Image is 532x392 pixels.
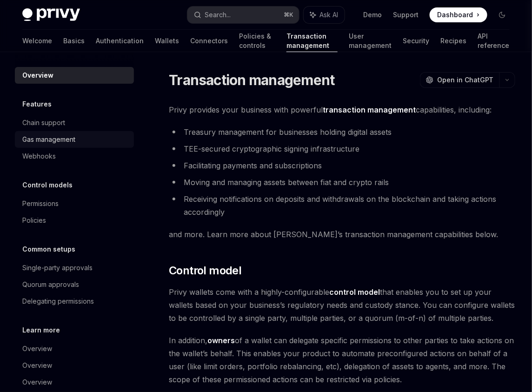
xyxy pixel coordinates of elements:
a: Welcome [22,30,52,52]
strong: control model [329,287,380,297]
li: Receiving notifications on deposits and withdrawals on the blockchain and taking actions accordingly [169,193,515,219]
div: Delegating permissions [22,296,94,307]
div: Overview [22,70,53,81]
a: Quorum approvals [15,276,134,293]
div: Chain support [22,117,65,128]
span: Privy provides your business with powerful capabilities, including: [169,103,515,116]
span: Control model [169,263,241,278]
button: Toggle dark mode [495,7,510,22]
a: Policies [15,212,134,229]
div: Permissions [22,198,59,209]
a: Policies & controls [239,30,275,52]
a: Dashboard [430,7,487,22]
a: Overview [15,67,134,84]
div: Quorum approvals [22,279,79,290]
div: Overview [22,377,52,388]
a: Permissions [15,195,134,212]
h5: Features [22,99,52,110]
div: Policies [22,215,46,226]
span: ⌘ K [284,11,293,19]
a: Delegating permissions [15,293,134,310]
a: Overview [15,374,134,391]
span: Open in ChatGPT [437,75,494,85]
button: Search...⌘K [187,7,299,23]
a: Recipes [440,30,466,52]
div: Overview [22,343,52,354]
a: Webhooks [15,148,134,165]
div: Search... [205,9,231,20]
a: API reference [478,30,510,52]
a: Basics [63,30,85,52]
div: Gas management [22,134,75,145]
span: In addition, of a wallet can delegate specific permissions to other parties to take actions on th... [169,334,515,386]
a: Transaction management [286,30,338,52]
h1: Transaction management [169,72,335,88]
h5: Control models [22,179,73,191]
span: Privy wallets come with a highly-configurable that enables you to set up your wallets based on yo... [169,286,515,325]
img: dark logo [22,8,80,21]
li: Facilitating payments and subscriptions [169,159,515,172]
div: Single-party approvals [22,262,93,273]
li: Treasury management for businesses holding digital assets [169,126,515,139]
button: Open in ChatGPT [420,72,499,88]
button: Ask AI [304,7,345,23]
a: Security [403,30,429,52]
a: owners [207,336,235,345]
a: Support [393,10,419,20]
li: Moving and managing assets between fiat and crypto rails [169,176,515,189]
a: control model [329,287,380,297]
h5: Learn more [22,325,60,336]
a: Single-party approvals [15,259,134,276]
div: Webhooks [22,151,56,162]
strong: transaction management [323,105,416,114]
a: Demo [363,10,382,20]
span: Dashboard [437,10,473,20]
a: Wallets [155,30,179,52]
span: and more. Learn more about [PERSON_NAME]’s transaction management capabilities below. [169,228,515,241]
a: Overview [15,340,134,357]
li: TEE-secured cryptographic signing infrastructure [169,142,515,155]
a: User management [349,30,392,52]
a: Overview [15,357,134,374]
a: Authentication [96,30,144,52]
a: Connectors [190,30,228,52]
h5: Common setups [22,244,75,255]
div: Overview [22,360,52,371]
span: Ask AI [319,10,338,20]
a: Chain support [15,114,134,131]
a: Gas management [15,131,134,148]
